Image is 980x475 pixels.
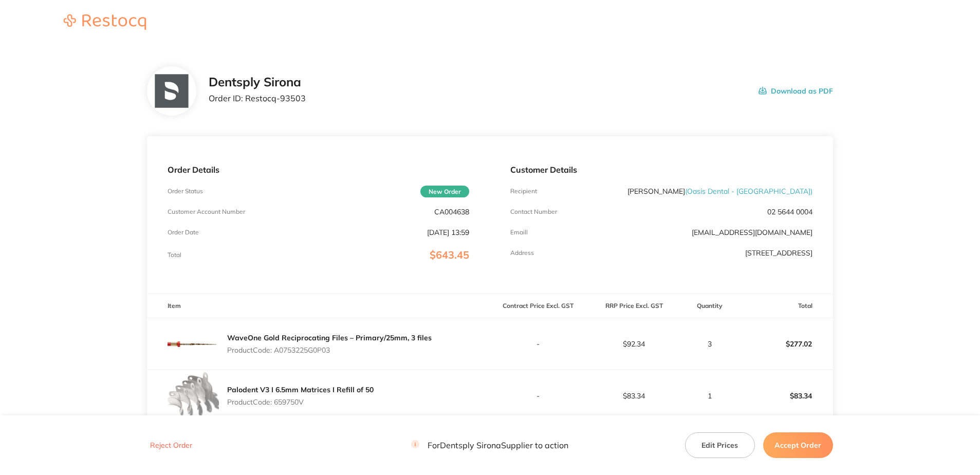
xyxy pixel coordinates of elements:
[510,229,528,236] p: Emaill
[685,432,755,458] button: Edit Prices
[168,370,219,422] img: MXlvdW1yYw
[510,208,557,215] p: Contact Number
[430,248,469,261] span: $643.45
[510,249,534,257] p: Address
[586,392,681,400] p: $83.34
[411,441,568,450] p: For Dentsply Sirona Supplier to action
[53,14,156,30] img: Restocq logo
[155,75,188,108] img: NTllNzd2NQ
[168,251,181,259] p: Total
[586,294,682,318] th: RRP Price Excl. GST
[490,340,585,348] p: -
[227,346,432,354] p: Product Code: A0753225G0P03
[168,208,245,215] p: Customer Account Number
[227,333,432,342] a: WaveOne Gold Reciprocating Files – Primary/25mm, 3 files
[692,228,812,237] a: [EMAIL_ADDRESS][DOMAIN_NAME]
[209,75,306,89] h2: Dentsply Sirona
[737,383,833,408] p: $83.34
[682,392,736,400] p: 1
[490,294,586,318] th: Contract Price Excl. GST
[510,188,537,195] p: Recipient
[767,208,812,216] p: 02 5644 0004
[147,441,195,450] button: Reject Order
[427,228,469,236] p: [DATE] 13:59
[682,340,736,348] p: 3
[682,294,737,318] th: Quantity
[434,208,469,216] p: CA004638
[168,165,469,174] p: Order Details
[737,294,833,318] th: Total
[685,187,812,196] span: ( Oasis Dental - [GEOGRAPHIC_DATA] )
[737,332,833,356] p: $277.02
[227,398,374,406] p: Product Code: 659750V
[209,94,306,103] p: Order ID: Restocq- 93503
[168,318,219,370] img: Y2NhZ3lteA
[510,165,812,174] p: Customer Details
[147,294,490,318] th: Item
[627,187,812,195] p: [PERSON_NAME]
[420,186,469,197] span: New Order
[227,385,374,394] a: Palodent V3 I 6.5mm Matrices I Refill of 50
[763,432,833,458] button: Accept Order
[745,249,812,257] p: [STREET_ADDRESS]
[586,340,681,348] p: $92.34
[53,14,156,31] a: Restocq logo
[490,392,585,400] p: -
[759,75,833,107] button: Download as PDF
[168,229,199,236] p: Order Date
[168,188,203,195] p: Order Status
